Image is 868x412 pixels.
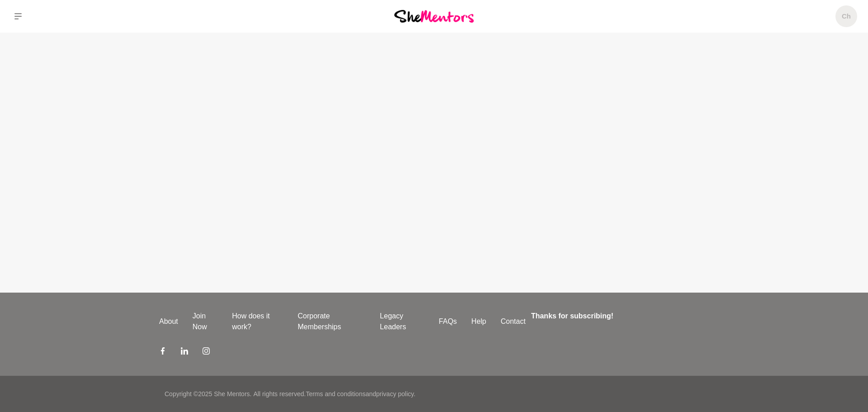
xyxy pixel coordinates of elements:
a: Legacy Leaders [373,311,431,332]
a: Contact [494,316,533,327]
a: Help [464,316,494,327]
a: Instagram [203,347,210,358]
a: How does it work? [225,311,290,332]
a: Join Now [185,311,225,332]
a: About [152,316,185,327]
a: LinkedIn [181,347,188,358]
a: Facebook [159,347,166,358]
a: Terms and conditions [306,390,365,398]
p: Copyright © 2025 She Mentors . [165,389,251,399]
h4: Thanks for subscribing! [531,311,703,322]
a: FAQs [432,316,464,327]
h5: Ch [842,12,851,21]
p: All rights reserved. and . [253,389,415,399]
img: She Mentors Logo [394,10,474,22]
a: Corporate Memberships [290,311,373,332]
a: privacy policy [376,390,414,398]
a: Ch [835,5,857,27]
